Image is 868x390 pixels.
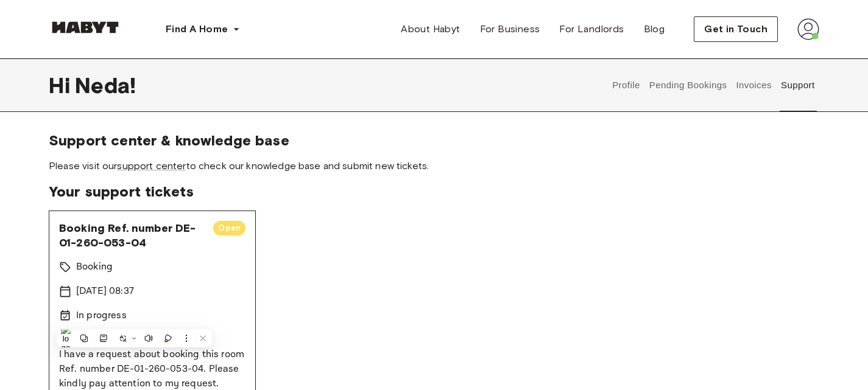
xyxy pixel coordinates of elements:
[391,17,470,41] a: About Habyt
[76,308,127,323] p: In progress
[797,18,819,40] img: avatar
[166,22,228,37] span: Find A Home
[49,131,819,150] span: Support center & knowledge base
[704,22,767,37] span: Get in Touch
[49,72,75,98] span: Hi
[634,17,675,41] a: Blog
[559,22,624,37] span: For Landlords
[49,21,122,33] img: Habyt
[76,260,113,274] p: Booking
[401,22,460,37] span: About Habyt
[156,17,250,41] button: Find A Home
[49,159,819,173] span: Please visit our to check our knowledge base and submit new tickets.
[59,221,203,250] span: Booking Ref. number DE-01-260-053-04
[117,160,186,172] a: support center
[549,17,633,41] a: For Landlords
[694,16,778,42] button: Get in Touch
[735,58,773,112] button: Invoices
[75,72,136,98] span: Neda !
[213,222,245,234] span: Open
[608,58,819,112] div: user profile tabs
[49,183,819,201] span: Your support tickets
[470,17,550,41] a: For Business
[647,58,729,112] button: Pending Bookings
[611,58,642,112] button: Profile
[480,22,540,37] span: For Business
[779,58,816,112] button: Support
[644,22,665,37] span: Blog
[76,284,134,299] p: [DATE] 08:37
